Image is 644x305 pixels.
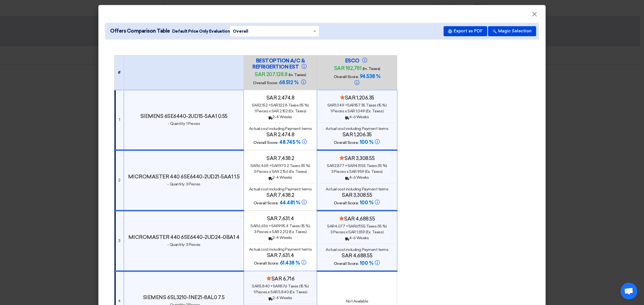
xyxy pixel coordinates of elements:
div: 5,840 + 876 Taxes (15 %) [246,283,314,289]
th: # [114,55,124,90]
span: (Ex. Taxes) [288,109,306,113]
span: (In. Taxes) [363,66,380,71]
span: 1 [254,290,255,294]
span: sar 5,840 [270,290,289,294]
h4: sar 1,206.35 [319,95,395,101]
span: Overall Score: [334,201,359,205]
button: Close [527,9,542,20]
div: Not Available [319,298,395,304]
span: sar [273,284,280,289]
span: 68.512 % [279,79,298,86]
td: 2 [114,150,124,210]
span: 100 % [360,200,373,206]
h4: sar 4,688.55 [319,253,395,259]
span: 3 [254,229,256,234]
span: Overall Score: [254,201,278,205]
div: 2-4 Weeks [246,175,314,180]
span: sar [347,163,355,168]
span: Overall Score: [334,74,359,79]
h4: sar 7,631.4 [246,252,314,258]
span: Pieces x [332,109,347,113]
span: 1 [330,109,332,113]
span: Overall Score: [334,261,359,266]
span: 94.538 % [360,73,380,79]
span: 3 [254,169,256,174]
span: Actual cost including Payment terms [326,187,388,192]
span: sar [250,163,258,168]
span: sar 207,128.8 [255,71,287,78]
span: Overall Score: [334,140,359,145]
div: 2-4 Weeks [246,114,314,120]
span: Overall Score: [254,261,279,266]
span: - Quantity: 1 Pieces [168,121,200,126]
div: 4-6 Weeks [319,235,395,241]
span: sar [327,103,335,108]
div: 4-6 Weeks [319,114,395,120]
div: Open chat [621,283,637,299]
span: 100 % [360,260,373,266]
td: 3 [114,210,124,271]
div: 6,468 + 970.2 Taxes (15 %) [246,163,314,169]
span: 100 % [360,139,373,145]
span: sar [348,224,356,229]
h4: SIEMENS 6SE6440-2UD15-5AA1 0.55 [126,113,241,119]
span: sar [327,224,335,229]
div: 2-4 Weeks [246,235,314,241]
span: sar 2,152 [271,109,288,113]
h4: sar 1,206.35 [319,132,395,138]
div: 4,077 + 611.55 Taxes (15 %) [319,223,395,229]
span: Pieces x [334,169,348,174]
span: - Quantity: 3 Pieces [167,242,200,247]
span: Actual cost including Payment terms [249,126,312,131]
span: sar 182,781 [334,65,362,71]
h4: sar 4,688.55 [319,216,395,222]
span: (Ex. Taxes) [290,290,307,294]
h4: sar 2,474.8 [246,95,314,101]
span: Actual cost including Payment terms [326,126,388,131]
span: × [532,10,537,21]
span: 3 [331,169,333,174]
span: (Ex. Taxes) [289,169,307,174]
h4: BESTOPTION A/C & REFRIGERTION EST [252,58,308,70]
span: 1 [254,109,256,113]
div: 6,636 + 995.4 Taxes (15 %) [246,223,314,229]
span: Pieces x [333,230,347,234]
div: 1,049 + 157.35 Taxes (15 %) [319,102,395,108]
h4: sar 7,438.2 [246,155,314,161]
span: (In. Taxes) [288,72,306,77]
div: 2,877 + 431.55 Taxes (15 %) [319,163,395,169]
span: (Ex. Taxes) [289,229,307,234]
h4: MICROMASTER 440 6SE6440-2UD21-5AA1 1.5 [126,174,241,180]
span: sar 1,359 [348,230,365,234]
h4: sar 6,716 [246,276,314,282]
button: Export as PDF [444,26,487,36]
span: Pieces x [257,169,271,174]
span: sar [271,224,279,228]
div: 4-6 Weeks [319,175,395,180]
span: sar [271,103,278,108]
span: Pieces x [257,229,271,234]
span: Actual cost including Payment terms [249,187,312,192]
h4: sar 7,631.4 [246,216,314,222]
span: 3 [330,230,333,234]
span: - Quantity: 3 Pieces [167,182,200,187]
h4: ESCO [329,58,385,64]
span: sar 2,212 [272,229,288,234]
h4: SIEMENS 6SL3210-1NE21-8AL0 7.5 [126,294,241,301]
button: Magic Selection [488,26,536,36]
span: Pieces x [256,109,271,113]
div: 2,152 + 322.8 Taxes (15 %) [246,102,314,108]
h4: sar 2,474.8 [246,132,314,138]
span: sar [327,163,334,168]
span: 44.481 % [280,200,300,206]
span: (Ex. Taxes) [365,169,383,174]
span: sar [252,103,259,108]
h4: MICROMASTER 440 6SE6440-2UD24-0BA1 4 [126,234,241,240]
span: sar [271,163,279,168]
span: Pieces x [255,290,270,294]
h4: sar 3,308.55 [319,192,395,198]
span: Overall Score: [253,81,278,85]
span: 61.438 % [280,260,300,266]
span: 48.745 % [279,139,300,145]
span: Overall Score: [253,140,278,145]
